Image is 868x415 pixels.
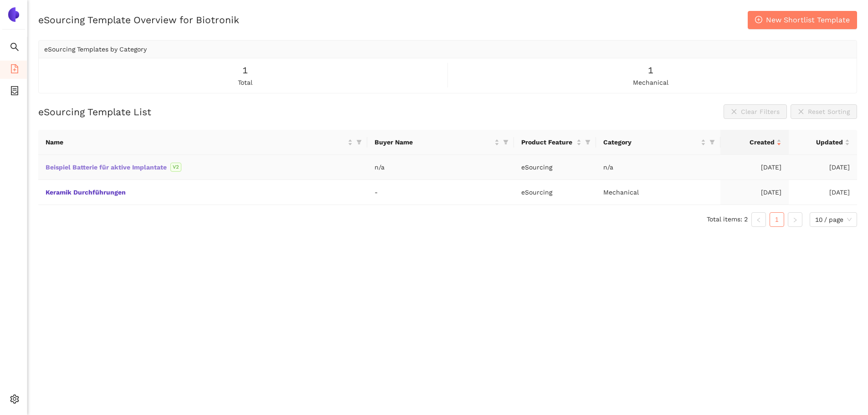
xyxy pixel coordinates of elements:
td: [DATE] [720,180,789,205]
span: 1 [242,63,248,77]
th: this column's title is Name,this column is sortable [38,130,367,155]
td: eSourcing [514,155,596,180]
td: Mechanical [596,180,720,205]
span: filter [354,135,364,149]
span: total [238,77,252,87]
td: eSourcing [514,180,596,205]
span: plus-circle [755,16,762,25]
th: this column's title is Category,this column is sortable [596,130,720,155]
td: n/a [596,155,720,180]
th: this column's title is Buyer Name,this column is sortable [367,130,514,155]
button: plus-circleNew Shortlist Template [748,11,857,29]
td: [DATE] [720,155,789,180]
span: Created [728,137,775,147]
span: mechanical [633,77,668,87]
span: filter [501,135,510,149]
span: 10 / page [815,213,852,226]
span: 1 [648,63,653,77]
li: Previous Page [751,212,766,227]
td: - [367,180,514,205]
span: filter [503,139,508,145]
td: [DATE] [789,155,857,180]
span: Updated [796,137,843,147]
span: left [756,217,761,223]
button: right [788,212,802,227]
span: container [10,83,19,101]
li: 1 [770,212,784,227]
button: closeReset Sorting [791,104,857,119]
span: file-add [10,61,19,79]
span: Name [46,137,346,147]
button: closeClear Filters [724,104,787,119]
div: Page Size [810,212,857,227]
span: setting [10,391,19,410]
span: V2 [170,163,181,172]
span: filter [708,135,717,149]
span: filter [709,139,715,145]
span: filter [583,135,592,149]
h2: eSourcing Template Overview for Biotronik [38,13,239,26]
a: 1 [770,213,784,226]
button: left [751,212,766,227]
h2: eSourcing Template List [38,105,151,118]
span: Category [603,137,699,147]
span: eSourcing Templates by Category [44,46,147,53]
span: search [10,39,19,57]
span: Buyer Name [375,137,493,147]
span: filter [356,139,362,145]
li: Next Page [788,212,802,227]
img: Logo [6,7,21,22]
span: filter [585,139,591,145]
li: Total items: 2 [707,212,748,227]
th: this column's title is Updated,this column is sortable [789,130,857,155]
span: Product Feature [521,137,575,147]
td: n/a [367,155,514,180]
th: this column's title is Product Feature,this column is sortable [514,130,596,155]
span: right [792,217,798,223]
span: New Shortlist Template [766,14,850,26]
td: [DATE] [789,180,857,205]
